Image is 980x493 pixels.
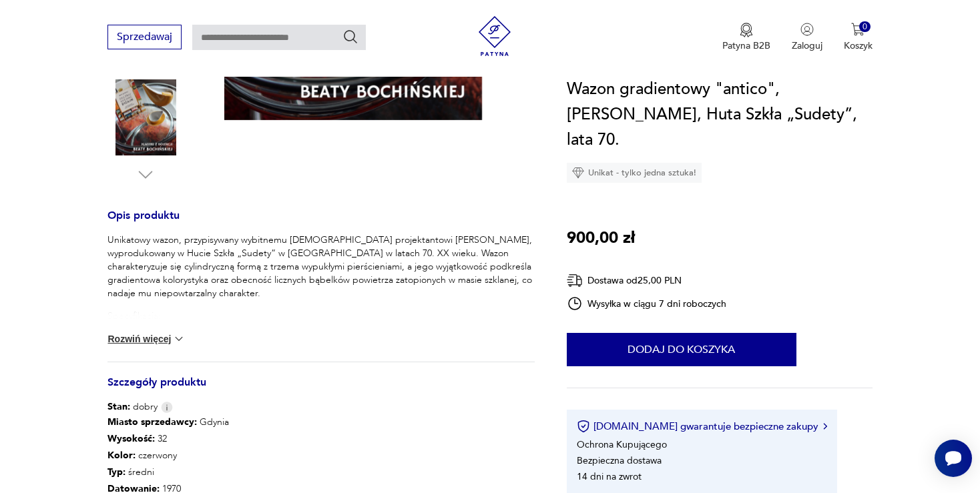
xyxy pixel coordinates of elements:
img: Ikona koszyka [851,23,865,36]
img: Ikona certyfikatu [577,420,590,433]
a: Ikona medaluPatyna B2B [722,23,770,52]
button: Dodaj do koszyka [567,333,796,366]
img: chevron down [172,332,186,346]
b: Miasto sprzedawcy : [107,416,197,428]
a: Sprzedawaj [107,33,182,43]
img: Ikona medalu [740,23,753,37]
div: Dostawa od 25,00 PLN [567,272,727,289]
div: Wysyłka w ciągu 7 dni roboczych [567,296,727,312]
img: Patyna - sklep z meblami i dekoracjami vintage [475,16,515,56]
button: Zaloguj [792,23,822,52]
p: Unikatowy wazon, przypisywany wybitnemu [DEMOGRAPHIC_DATA] projektantowi [PERSON_NAME], wyproduko... [107,233,534,300]
div: 0 [859,21,871,33]
li: 14 dni na zwrot [577,470,642,483]
p: 900,00 zł [567,225,635,251]
h3: Opis produktu [107,211,534,233]
b: Wysokość : [107,432,155,445]
img: Ikona strzałki w prawo [823,423,827,430]
p: czerwony [107,447,409,464]
button: Sprzedawaj [107,25,182,49]
p: Patyna B2B [722,39,770,52]
button: Patyna B2B [722,23,770,52]
p: średni [107,464,409,480]
button: 0Koszyk [844,23,873,52]
img: Zdjęcie produktu Wazon gradientowy "antico", Zbigniew Hobrowy, Huta Szkła „Sudety”, lata 70. [107,80,184,156]
button: Szukaj [342,29,358,45]
p: Koszyk [844,39,873,52]
p: Gdynia [107,414,409,430]
p: Specyfikacja: [107,310,534,323]
div: Unikat - tylko jedna sztuka! [567,163,702,183]
button: Rozwiń więcej [107,332,185,346]
img: Info icon [161,402,173,413]
li: Ochrona Kupującego [577,438,667,451]
iframe: Smartsupp widget button [935,440,972,477]
button: [DOMAIN_NAME] gwarantuje bezpieczne zakupy [577,420,827,433]
img: Ikona dostawy [567,272,583,289]
img: Ikona diamentu [572,167,584,179]
span: dobry [107,400,158,414]
li: Bezpieczna dostawa [577,454,662,467]
p: 32 [107,430,409,447]
p: Zaloguj [792,39,822,52]
img: Ikonka użytkownika [800,23,814,36]
b: Typ : [107,466,126,478]
b: Stan: [107,400,130,413]
h1: Wazon gradientowy "antico", [PERSON_NAME], Huta Szkła „Sudety”, lata 70. [567,77,873,153]
h3: Szczegóły produktu [107,378,534,400]
b: Kolor: [107,449,136,462]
